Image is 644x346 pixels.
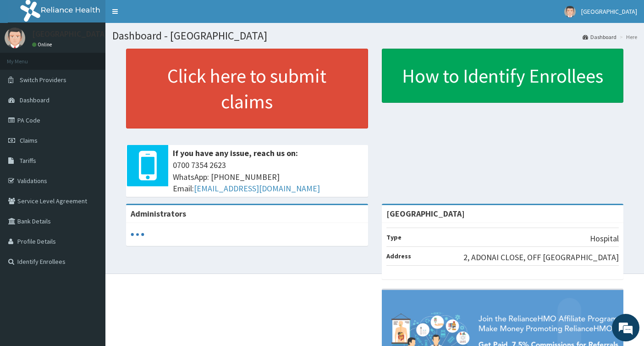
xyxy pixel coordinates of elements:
[20,96,50,104] span: Dashboard
[194,183,320,194] a: [EMAIL_ADDRESS][DOMAIN_NAME]
[32,30,108,38] p: [GEOGRAPHIC_DATA]
[382,49,624,103] a: How to Identify Enrollees
[564,6,576,17] img: User Image
[131,208,186,219] b: Administrators
[173,148,298,158] b: If you have any issue, reach us on:
[131,228,144,241] svg: audio-loading
[590,233,619,245] p: Hospital
[20,156,36,165] span: Tariffs
[386,252,411,260] b: Address
[583,33,616,41] a: Dashboard
[112,30,637,42] h1: Dashboard - [GEOGRAPHIC_DATA]
[32,41,54,48] a: Online
[617,33,637,41] li: Here
[5,28,25,48] img: User Image
[173,159,363,195] span: 0700 7354 2623 WhatsApp: [PHONE_NUMBER] Email:
[20,76,66,84] span: Switch Providers
[581,7,637,16] span: [GEOGRAPHIC_DATA]
[386,233,402,241] b: Type
[20,136,38,145] span: Claims
[463,251,619,263] p: 2, ADONAI CLOSE, OFF [GEOGRAPHIC_DATA]
[386,208,465,219] strong: [GEOGRAPHIC_DATA]
[126,49,368,128] a: Click here to submit claims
